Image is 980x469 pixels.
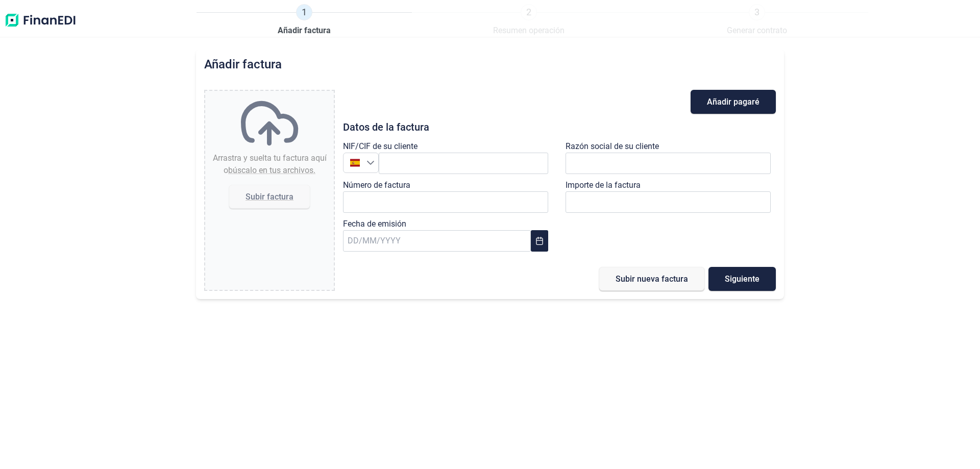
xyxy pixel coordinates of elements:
[343,230,531,252] input: DD/MM/YYYY
[599,267,704,291] button: Subir nueva factura
[725,275,759,283] span: Siguiente
[566,179,641,191] label: Importe de la factura
[708,267,776,291] button: Siguiente
[4,4,77,37] img: Logo de aplicación
[278,24,331,37] span: Añadir factura
[531,230,548,252] button: Choose Date
[343,140,418,153] label: NIF/CIF de su cliente
[366,153,378,172] div: Seleccione un país
[343,122,776,132] h3: Datos de la factura
[204,57,282,71] h2: Añadir factura
[278,4,331,37] a: 1Añadir factura
[343,218,406,230] label: Fecha de emisión
[350,158,360,167] img: ES
[707,98,759,106] span: Añadir pagaré
[343,179,410,191] label: Número de factura
[296,4,312,20] span: 1
[691,90,776,114] button: Añadir pagaré
[616,275,688,283] span: Subir nueva factura
[566,140,659,153] label: Razón social de su cliente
